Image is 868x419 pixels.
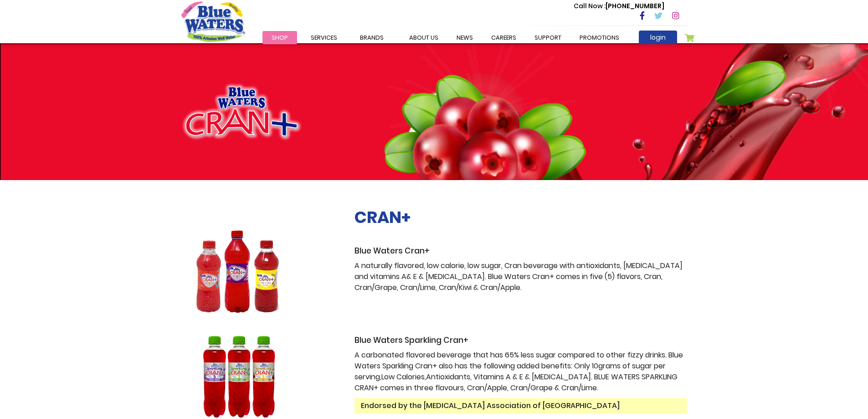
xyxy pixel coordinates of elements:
[181,1,245,41] a: store logo
[482,31,525,44] a: careers
[574,1,664,11] p: [PHONE_NUMBER]
[525,31,570,44] a: support
[447,31,482,44] a: News
[574,1,606,10] span: Call Now :
[400,31,447,44] a: about us
[272,33,288,42] span: Shop
[354,260,687,293] p: A naturally flavored, low calorie, low sugar, Cran beverage with antioxidants, [MEDICAL_DATA] and...
[360,33,384,42] span: Brands
[354,336,687,345] h3: Blue Waters Sparkling Cran+
[354,350,687,393] p: A carbonated flavored beverage that has 65% less sugar compared to other fizzy drinks. Blue Water...
[311,33,337,42] span: Services
[570,31,628,44] a: Promotions
[639,31,677,44] a: login
[354,398,687,414] span: Endorsed by the [MEDICAL_DATA] Association of [GEOGRAPHIC_DATA]
[354,207,687,227] h2: CRAN+
[354,246,687,256] h3: Blue Waters Cran+
[181,336,296,418] img: Sparkling Cran 330ml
